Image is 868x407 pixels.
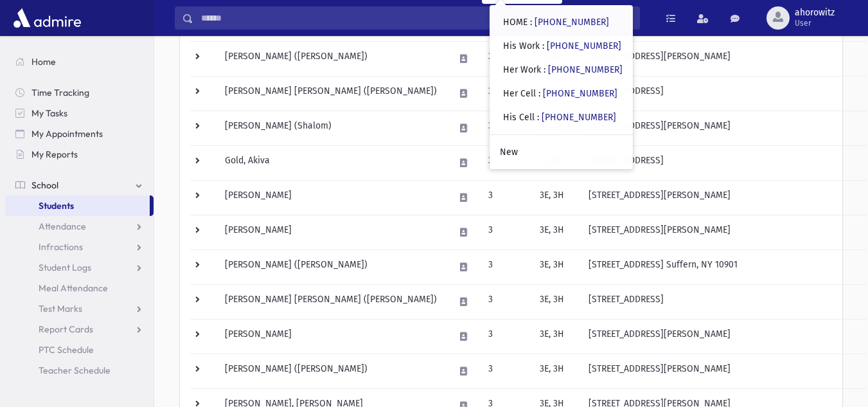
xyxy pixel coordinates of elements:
[530,17,532,28] span: :
[481,76,532,111] td: 3
[481,319,532,354] td: 3
[538,88,540,99] span: :
[503,63,623,77] div: Her Work
[481,41,532,76] td: 3
[532,249,581,284] td: 3E, 3H
[503,39,621,53] div: His Work
[481,215,532,249] td: 3
[5,175,154,195] a: School
[481,284,532,319] td: 3
[537,112,539,123] span: :
[193,6,639,30] input: Search
[5,257,154,278] a: Student Logs
[481,145,532,180] td: 3
[481,354,532,388] td: 3
[5,278,154,298] a: Meal Attendance
[535,17,609,28] a: [PHONE_NUMBER]
[217,319,447,354] td: [PERSON_NAME]
[481,249,532,284] td: 3
[543,88,617,99] a: [PHONE_NUMBER]
[581,215,867,249] td: [STREET_ADDRESS][PERSON_NAME]
[31,128,103,140] span: My Appointments
[217,111,447,145] td: [PERSON_NAME] (Shalom)
[5,360,154,381] a: Teacher Schedule
[217,354,447,388] td: [PERSON_NAME] ([PERSON_NAME])
[5,51,154,72] a: Home
[542,41,544,51] span: :
[5,319,154,339] a: Report Cards
[217,180,447,215] td: [PERSON_NAME]
[39,262,91,273] span: Student Logs
[5,298,154,319] a: Test Marks
[39,282,108,294] span: Meal Attendance
[532,319,581,354] td: 3E, 3H
[503,87,617,100] div: Her Cell
[39,303,82,314] span: Test Marks
[39,221,86,232] span: Attendance
[795,18,835,28] span: User
[5,339,154,360] a: PTC Schedule
[581,354,867,388] td: [STREET_ADDRESS][PERSON_NAME]
[581,319,867,354] td: [STREET_ADDRESS][PERSON_NAME]
[532,354,581,388] td: 3E, 3H
[31,56,56,68] span: Home
[217,76,447,111] td: [PERSON_NAME] [PERSON_NAME] ([PERSON_NAME])
[39,323,93,335] span: Report Cards
[217,249,447,284] td: [PERSON_NAME] ([PERSON_NAME])
[5,144,154,165] a: My Reports
[795,8,835,18] span: ahorowitz
[581,180,867,215] td: [STREET_ADDRESS][PERSON_NAME]
[39,365,111,376] span: Teacher Schedule
[532,284,581,319] td: 3E, 3H
[581,111,867,145] td: [STREET_ADDRESS][PERSON_NAME]
[581,284,867,319] td: [STREET_ADDRESS]
[5,123,154,144] a: My Appointments
[581,145,867,180] td: [STREET_ADDRESS]
[39,241,83,253] span: Infractions
[5,103,154,123] a: My Tasks
[5,195,150,216] a: Students
[503,15,609,29] div: HOME
[581,249,867,284] td: [STREET_ADDRESS] Suffern, NY 10901
[490,140,633,164] a: New
[217,145,447,180] td: Gold, Akiva
[5,237,154,257] a: Infractions
[547,41,621,51] a: [PHONE_NUMBER]
[542,112,616,123] a: [PHONE_NUMBER]
[31,107,67,119] span: My Tasks
[532,215,581,249] td: 3E, 3H
[581,41,867,76] td: [STREET_ADDRESS][PERSON_NAME]
[548,64,623,75] a: [PHONE_NUMBER]
[532,180,581,215] td: 3E, 3H
[5,216,154,237] a: Attendance
[10,5,84,31] img: AdmirePro
[39,344,94,356] span: PTC Schedule
[217,215,447,249] td: [PERSON_NAME]
[481,180,532,215] td: 3
[31,179,58,191] span: School
[5,82,154,103] a: Time Tracking
[31,149,78,160] span: My Reports
[544,64,545,75] span: :
[39,200,74,212] span: Students
[581,76,867,111] td: [STREET_ADDRESS]
[503,111,616,124] div: His Cell
[217,284,447,319] td: [PERSON_NAME] [PERSON_NAME] ([PERSON_NAME])
[217,41,447,76] td: [PERSON_NAME] ([PERSON_NAME])
[31,87,89,98] span: Time Tracking
[481,111,532,145] td: 3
